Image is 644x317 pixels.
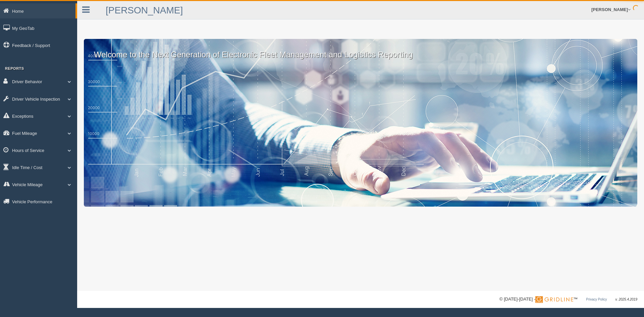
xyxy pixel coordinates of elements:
img: Gridline [535,296,573,303]
a: [PERSON_NAME] [106,5,183,15]
div: © [DATE]-[DATE] - ™ [499,296,637,303]
a: Privacy Policy [586,298,607,301]
span: v. 2025.4.2019 [615,298,637,301]
p: Welcome to the Next Generation of Electronic Fleet Management and Logistics Reporting [84,39,637,60]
